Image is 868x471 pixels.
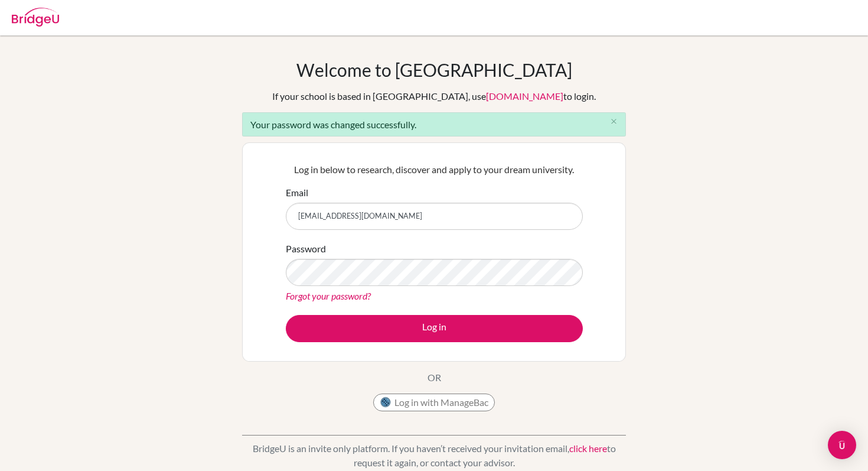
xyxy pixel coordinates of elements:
label: Password [286,242,326,256]
img: Bridge-U [12,8,59,27]
button: Log in with ManageBac [373,394,495,411]
div: Open Intercom Messenger [828,431,856,459]
a: Forgot your password? [286,290,371,301]
p: OR [428,371,441,385]
button: Log in [286,315,583,342]
div: If your school is based in [GEOGRAPHIC_DATA], use to login. [272,89,596,103]
p: BridgeU is an invite only platform. If you haven’t received your invitation email, to request it ... [242,441,626,470]
div: Your password was changed successfully. [242,112,626,137]
label: Email [286,186,308,200]
a: click here [569,443,607,454]
h1: Welcome to [GEOGRAPHIC_DATA] [296,59,572,80]
a: [DOMAIN_NAME] [486,90,563,102]
p: Log in below to research, discover and apply to your dream university. [286,163,583,177]
button: Close [602,113,625,131]
i: close [609,117,618,126]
